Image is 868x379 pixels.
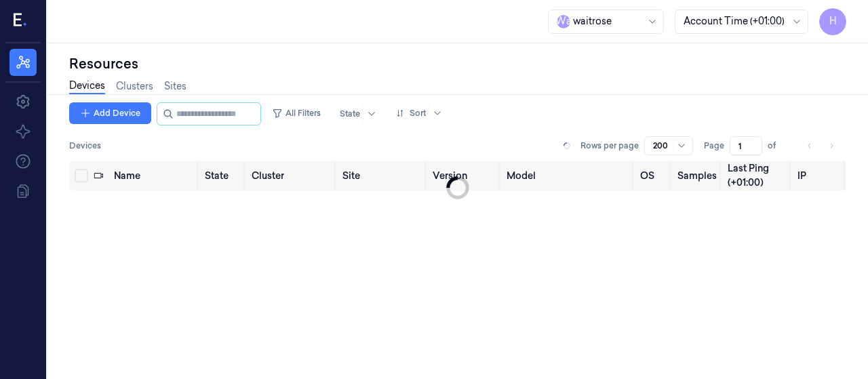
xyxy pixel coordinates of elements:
a: Sites [164,79,186,94]
th: IP [792,161,846,191]
th: Cluster [246,161,337,191]
button: Select all [75,169,88,182]
span: of [768,140,789,152]
button: All Filters [267,102,326,124]
th: OS [635,161,672,191]
th: Version [427,161,501,191]
th: State [199,161,246,191]
nav: pagination [800,136,841,155]
th: Site [337,161,427,191]
span: Devices [69,140,101,152]
button: Add Device [69,102,151,124]
th: Model [501,161,635,191]
p: Rows per page [580,140,639,152]
span: Page [704,140,724,152]
a: Clusters [116,79,153,94]
a: Devices [69,79,105,94]
div: Resources [69,54,846,73]
th: Samples [672,161,722,191]
th: Last Ping (+01:00) [722,161,792,191]
span: W a [557,15,570,28]
button: H [819,8,846,35]
th: Name [108,161,199,191]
